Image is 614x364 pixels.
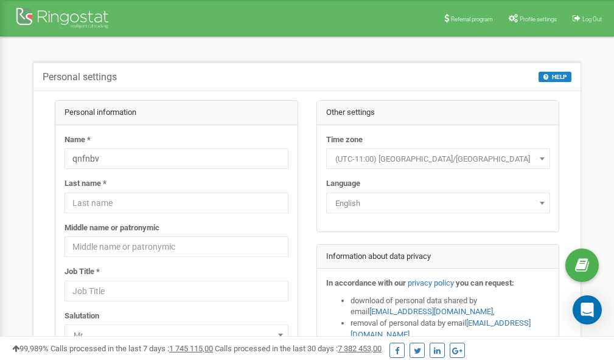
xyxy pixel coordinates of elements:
strong: you can request: [456,278,514,287]
div: Personal information [55,101,298,125]
a: [EMAIL_ADDRESS][DOMAIN_NAME] [369,307,493,316]
u: 7 382 453,00 [338,344,382,353]
input: Name [65,148,288,169]
label: Language [326,178,360,190]
label: Job Title * [65,266,100,278]
label: Name * [65,134,91,146]
div: Other settings [317,101,559,125]
span: Calls processed in the last 30 days : [215,344,382,353]
a: privacy policy [408,278,454,287]
div: Open Intercom Messenger [573,295,602,325]
label: Time zone [326,134,363,146]
span: Mr. [65,325,288,345]
label: Salutation [65,311,99,322]
h5: Personal settings [43,72,117,83]
span: Log Out [582,16,602,22]
u: 1 745 115,00 [169,344,213,353]
strong: In accordance with our [326,278,406,287]
span: (UTC-11:00) Pacific/Midway [330,151,546,168]
input: Middle name or patronymic [65,236,288,257]
label: Middle name or patronymic [65,222,159,234]
span: Calls processed in the last 7 days : [51,344,213,353]
span: English [330,195,546,212]
li: download of personal data shared by email , [351,295,550,318]
span: Mr. [69,327,284,344]
div: Information about data privacy [317,245,559,269]
span: 99,989% [12,344,49,353]
label: Last name * [65,178,106,190]
input: Job Title [65,281,288,301]
span: English [326,193,550,213]
span: (UTC-11:00) Pacific/Midway [326,148,550,169]
li: removal of personal data by email , [351,318,550,340]
input: Last name [65,193,288,213]
span: Referral program [451,16,493,22]
button: HELP [539,72,571,82]
span: Profile settings [520,16,557,22]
